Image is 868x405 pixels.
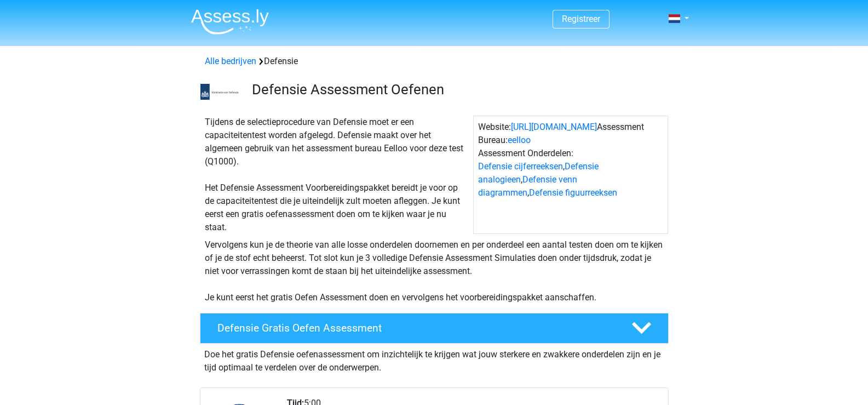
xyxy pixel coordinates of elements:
a: Defensie figuurreeksen [529,187,617,198]
a: Defensie Gratis Oefen Assessment [196,313,673,344]
a: eelloo [508,135,531,145]
a: [URL][DOMAIN_NAME] [511,122,597,132]
div: Defensie [200,55,668,68]
a: Alle bedrijven [205,56,256,66]
div: Doe het gratis Defensie oefenassessment om inzichtelijk te krijgen wat jouw sterkere en zwakkere ... [200,344,669,374]
div: Tijdens de selectieprocedure van Defensie moet er een capaciteitentest worden afgelegd. Defensie ... [200,116,473,234]
img: Assessly [191,9,269,35]
h4: Defensie Gratis Oefen Assessment [217,322,614,334]
div: Vervolgens kun je de theorie van alle losse onderdelen doornemen en per onderdeel een aantal test... [200,238,668,304]
a: Defensie analogieen [478,161,599,185]
a: Defensie venn diagrammen [478,174,577,198]
a: Defensie cijferreeksen [478,161,563,172]
div: Website: Assessment Bureau: Assessment Onderdelen: , , , [473,116,668,234]
h3: Defensie Assessment Oefenen [252,81,660,98]
a: Registreer [562,14,600,24]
